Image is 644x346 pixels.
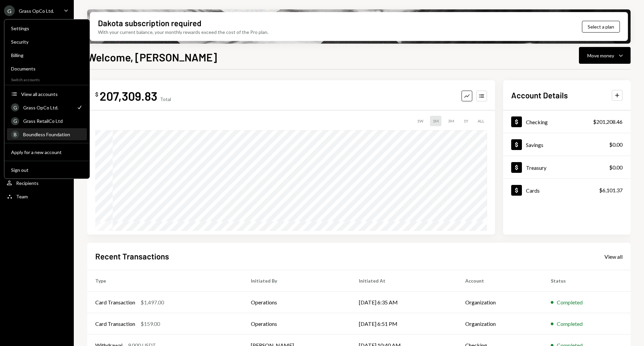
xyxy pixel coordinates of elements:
a: GGrass RetailCo Ltd [7,115,87,127]
button: Sign out [7,164,87,176]
div: 1Y [461,116,471,126]
a: Documents [7,62,87,75]
th: Status [543,270,631,292]
a: Savings$0.00 [503,133,631,156]
div: Completed [557,320,583,328]
div: Grass OpCo Ltd. [19,8,54,14]
div: 207,309.83 [100,88,157,103]
td: Organization [457,313,543,335]
div: $6,101.37 [599,186,623,194]
div: G [11,103,19,111]
div: Sign out [11,167,83,173]
a: BBoundless Foundation [7,128,87,140]
div: 1W [414,116,426,126]
div: Boundless Foundation [23,132,83,137]
div: Billing [11,52,83,58]
div: Switch accounts [4,76,90,82]
div: Apply for a new account [11,149,83,155]
div: Total [160,96,171,102]
div: 1M [430,116,441,126]
th: Account [457,270,543,292]
div: 3M [445,116,457,126]
div: With your current balance, your monthly rewards exceed the cost of the Pro plan. [98,29,268,36]
a: Billing [7,49,87,61]
div: Treasury [526,164,546,171]
div: Team [16,194,28,199]
h2: Recent Transactions [95,251,169,262]
div: Move money [587,52,614,59]
td: Operations [243,292,351,313]
div: B [11,131,19,139]
th: Initiated By [243,270,351,292]
a: Security [7,36,87,48]
a: Team [4,190,70,202]
div: Card Transaction [95,298,135,306]
h1: Welcome, [PERSON_NAME] [87,50,217,64]
a: View all [604,253,623,260]
button: Move money [579,47,631,64]
div: G [4,5,15,16]
div: Dakota subscription required [98,17,201,29]
div: Completed [557,298,583,306]
div: $0.00 [609,141,623,149]
a: Settings [7,22,87,34]
div: Grass OpCo Ltd. [23,105,72,110]
a: Checking$201,208.46 [503,110,631,133]
a: Recipients [4,177,70,189]
button: Apply for a new account [7,146,87,158]
div: $159.00 [141,320,160,328]
div: Grass RetailCo Ltd [23,118,83,124]
div: G [11,117,19,125]
h2: Account Details [511,90,568,101]
div: Documents [11,66,83,71]
th: Type [87,270,243,292]
div: $0.00 [609,163,623,171]
td: [DATE] 6:51 PM [351,313,457,335]
div: Settings [11,26,83,31]
div: View all [604,253,623,260]
td: Operations [243,313,351,335]
div: Savings [526,142,543,148]
div: Checking [526,119,548,125]
div: Recipients [16,180,39,186]
a: Cards$6,101.37 [503,179,631,201]
a: Treasury$0.00 [503,156,631,179]
td: [DATE] 6:35 AM [351,292,457,313]
div: ALL [475,116,487,126]
div: Security [11,39,83,45]
div: Cards [526,187,540,194]
th: Initiated At [351,270,457,292]
div: $201,208.46 [593,118,623,126]
div: $1,497.00 [141,298,164,306]
div: Card Transaction [95,320,135,328]
div: View all accounts [21,91,83,97]
td: Organization [457,292,543,313]
button: Select a plan [582,21,620,33]
button: View all accounts [7,88,87,100]
div: $ [95,91,98,98]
